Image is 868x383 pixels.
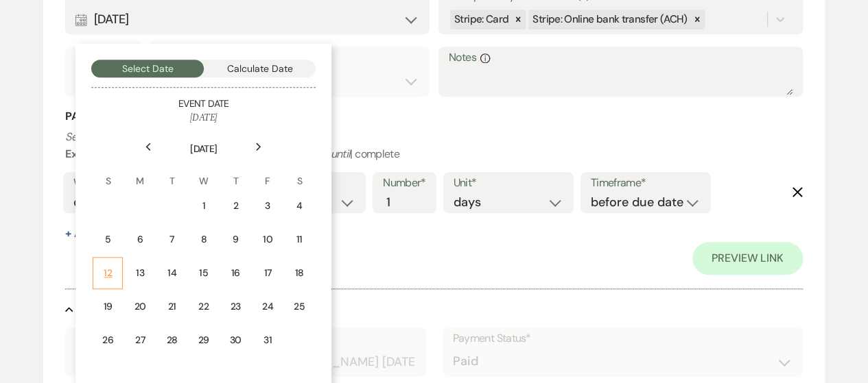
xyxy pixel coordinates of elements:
div: 1 [198,199,210,213]
div: 10 [261,232,274,247]
label: Notes [449,48,793,68]
div: 13 [133,266,146,280]
p: : weekly | | 2 | months | before event date | | complete [65,128,803,163]
th: S [284,158,314,188]
div: 14 [166,266,178,280]
div: 20 [133,299,146,314]
label: Number* [383,173,426,193]
i: Set reminders for this task. [65,129,187,144]
div: 27 [133,333,146,347]
button: + AddAnotherReminder [65,228,201,239]
th: W [189,158,219,188]
div: 4 [293,199,305,213]
div: 19 [102,299,114,314]
div: 29 [198,333,210,347]
div: 18 [293,266,305,280]
div: 2 [229,199,242,213]
div: 21 [166,299,178,314]
th: [DATE] [93,125,314,156]
div: 31 [261,333,274,347]
div: 26 [102,333,114,347]
th: T [220,158,251,188]
div: 11 [293,232,305,247]
div: 3 [261,199,274,213]
div: 8 [198,232,210,247]
label: Timeframe* [591,173,701,193]
button: Calculate Date [204,60,316,77]
div: 6 [133,232,146,247]
div: 15 [198,266,210,280]
label: Who would you like to remind?* [73,173,218,193]
i: until [331,147,351,161]
button: Select Date [91,60,204,77]
div: 24 [261,299,274,314]
div: 25 [293,299,305,314]
th: T [157,158,187,188]
div: 17 [261,266,274,280]
label: Unit* [454,173,563,193]
div: 30 [229,333,242,347]
h6: [DATE] [91,111,316,125]
div: 28 [166,333,178,347]
span: Stripe: Online bank transfer (ACH) [532,12,687,26]
button: Payment #2 [65,303,148,317]
a: Preview Link [692,242,803,275]
div: 5 [102,232,114,247]
span: Stripe: Card [454,12,508,26]
div: 16 [229,266,242,280]
div: 9 [229,232,242,247]
div: 22 [198,299,210,314]
div: 23 [229,299,242,314]
div: 12 [102,266,114,280]
h5: Event Date [91,97,316,111]
h3: Payment Reminder [65,109,803,124]
th: M [124,158,155,188]
th: S [93,158,123,188]
b: Example [65,147,108,161]
th: F [253,158,283,188]
div: [DATE] [75,6,419,33]
label: Payment Status* [453,329,793,349]
div: 7 [166,232,178,247]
